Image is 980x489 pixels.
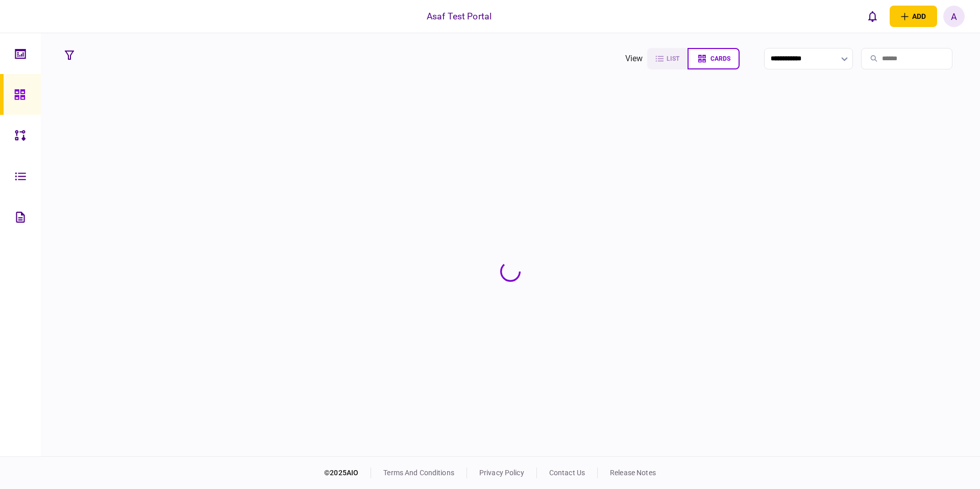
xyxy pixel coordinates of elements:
button: open adding identity options [890,6,937,27]
button: cards [688,48,740,69]
a: terms and conditions [383,469,454,477]
button: list [647,48,688,69]
div: view [625,53,643,65]
span: cards [710,55,730,62]
button: A [943,6,965,27]
a: release notes [610,469,656,477]
div: Asaf Test Portal [427,10,492,23]
button: open notifications list [862,6,884,27]
a: privacy policy [479,469,524,477]
a: contact us [549,469,585,477]
div: © 2025 AIO [324,468,371,478]
span: list [667,55,679,62]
